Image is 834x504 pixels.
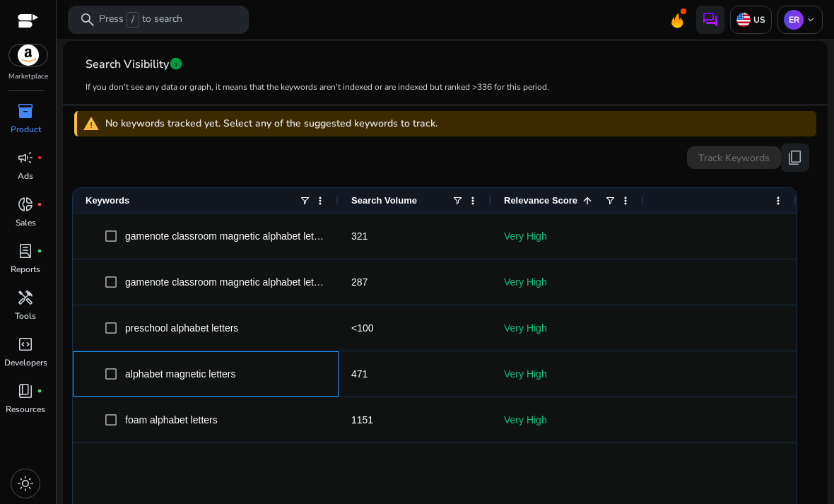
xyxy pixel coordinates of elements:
span: book_4 [17,382,34,399]
mat-card-subtitle: If you don't see any data or graph, it means that the keywords aren't indexed or are indexed but ... [86,81,549,94]
p: Very High [504,314,631,343]
span: fiber_manual_record [37,248,42,254]
span: 321 [351,230,368,242]
span: lab_profile [17,242,34,259]
span: handyman [17,289,34,306]
p: Sales [16,216,36,229]
span: 287 [351,276,368,288]
p: Very High [504,406,631,435]
span: <100 [351,322,374,334]
p: Reports [11,263,40,276]
span: Search Visibility [86,52,169,77]
span: search [79,11,96,28]
span: warning [83,115,100,132]
span: / [127,12,139,28]
span: inventory_2 [17,102,34,119]
span: gamenote classroom magnetic alphabet letters kit 234 [125,276,362,288]
p: Ads [18,170,33,182]
p: Marketplace [8,71,48,82]
span: code_blocks [17,336,34,353]
span: fiber_manual_record [37,388,42,394]
span: foam alphabet letters [125,414,218,426]
span: alphabet magnetic letters [125,368,235,380]
p: US [751,14,765,25]
span: 1151 [351,414,373,426]
p: Resources [6,403,45,416]
p: Tools [15,310,36,322]
span: Search Volume [351,195,417,206]
p: Developers [4,356,47,369]
p: Very High [504,222,631,251]
img: us.svg [736,13,751,27]
span: keyboard_arrow_down [805,14,816,25]
p: ER [784,10,804,30]
span: gamenote classroom magnetic alphabet letters kit 234 pcs [125,230,380,242]
span: donut_small [17,196,34,213]
p: Very High [504,360,631,389]
span: Relevance Score [504,195,577,206]
img: amazon.svg [9,45,47,66]
span: light_mode [17,475,34,492]
p: Very High [504,268,631,297]
span: fiber_manual_record [37,155,42,160]
span: 471 [351,368,368,380]
span: info [169,57,183,71]
span: fiber_manual_record [37,201,42,207]
p: Press to search [99,12,182,28]
span: Keywords [86,195,129,206]
span: preschool alphabet letters [125,322,238,334]
span: No keywords tracked yet. Select any of the suggested keywords to track. [105,117,437,131]
span: campaign [17,149,34,166]
p: Product [11,123,41,136]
